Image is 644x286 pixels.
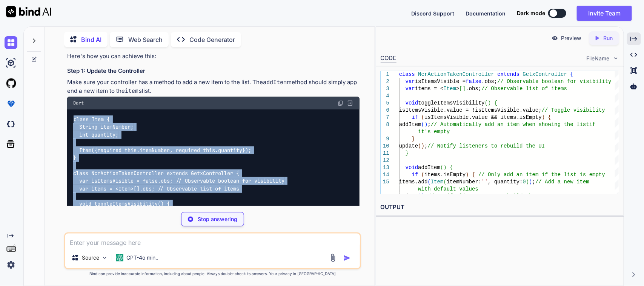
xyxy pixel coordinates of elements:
img: darkCloudIdeIcon [5,118,17,131]
span: isItemsVisible.value && items.isEmpty [424,114,542,120]
span: update [399,143,418,149]
span: toggleItemsVisibility [418,100,484,106]
span: ) [421,193,424,199]
span: 0 [523,179,526,185]
span: { [570,71,573,77]
span: Item [443,86,456,92]
div: 7 [381,114,389,121]
span: ; [427,121,430,128]
code: addItem [263,78,287,86]
span: .obs; [466,86,481,92]
div: 11 [381,150,389,157]
p: Stop answering [198,215,237,223]
p: Bind AI [81,35,101,44]
span: ( [485,100,488,106]
span: void [406,100,418,106]
span: var [406,86,415,92]
span: } [406,150,409,156]
img: Bind AI [6,6,51,17]
img: copy [338,100,344,106]
span: > [456,86,459,92]
div: 2 [381,78,389,85]
div: 8 [381,121,389,128]
span: with default values [418,186,478,192]
img: Pick Models [101,255,108,261]
p: Preview [561,34,582,42]
span: GetxController [523,71,567,77]
div: 1 [381,71,389,78]
span: ; [532,179,535,185]
div: 5 [381,100,389,107]
p: Bind can provide inaccurate information, including about people. Always double-check its answers.... [64,271,361,277]
div: CODE [381,54,397,63]
span: // Only add an item if the list is empty [478,172,605,178]
img: chat [5,36,17,49]
span: } [412,136,415,142]
span: itemNumber: [447,179,481,185]
span: addItem [399,121,421,128]
code: items [125,87,142,95]
span: if [412,172,418,178]
button: Invite Team [577,6,632,21]
span: ( [421,114,424,120]
span: isItemsVisible = [415,78,466,85]
span: ] [463,86,466,92]
span: ; [424,143,427,149]
span: ) [526,179,529,185]
p: Source [82,254,99,261]
span: Discord Support [411,10,454,17]
span: false [466,78,481,85]
div: 15 [381,178,389,186]
span: isItemsVisible.value = !isItemsVisible.value; [399,107,542,113]
span: { [450,165,453,171]
span: ) [466,172,469,178]
span: ( [440,165,443,171]
span: Documentation [466,10,506,17]
h2: OUTPUT [376,198,624,216]
div: 13 [381,164,389,171]
span: [ [459,86,462,92]
img: chevron down [613,55,619,62]
img: attachment [329,254,337,262]
p: Run [604,34,613,42]
span: // Add a new item [535,179,589,185]
span: Dark mode [517,9,545,17]
span: ) [542,114,545,120]
span: .obs; [481,78,497,85]
span: var [406,78,415,85]
span: // Observable boolean for visibility [497,78,611,85]
span: { [548,114,551,120]
span: ) [421,143,424,149]
img: settings [5,258,17,271]
div: 4 [381,92,389,100]
span: addItem [418,165,440,171]
span: // Notify listeners to rebuild the UI [427,143,545,149]
span: , quantity: [488,179,523,185]
span: { [494,100,497,106]
span: NcrActionTakenController [418,71,494,77]
span: ) [424,121,427,128]
span: ) [529,179,532,185]
img: GPT-4o mini [116,254,123,261]
span: class [399,71,415,77]
span: items = < [415,86,444,92]
button: Discord Support [411,9,454,17]
span: if [412,114,418,120]
span: FileName [587,55,610,62]
div: 9 [381,135,389,143]
p: Web Search [128,35,163,44]
img: premium [5,97,17,110]
div: 12 [381,157,389,164]
span: ( [418,143,421,149]
div: 3 [381,85,389,92]
img: icon [343,254,351,262]
img: githubLight [5,77,17,90]
span: ( [418,193,421,199]
p: Here's how you can achieve this: [67,52,360,61]
img: preview [552,35,558,42]
img: ai-studio [5,57,17,69]
span: // Automatically add an item when showing the list [431,121,589,128]
span: // Notify listeners to rebuild the UI [427,193,545,199]
div: 10 [381,143,389,150]
span: // Toggle visibility [542,107,605,113]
